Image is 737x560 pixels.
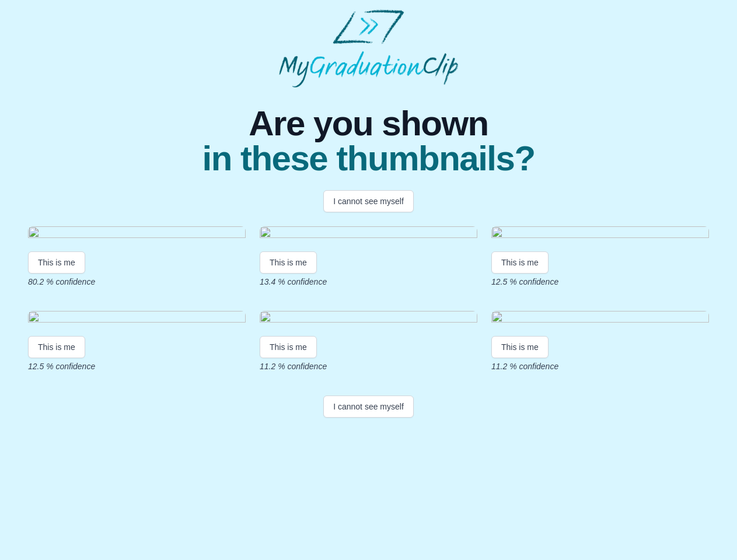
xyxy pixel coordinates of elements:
button: I cannot see myself [323,190,414,212]
p: 13.4 % confidence [260,276,477,288]
button: This is me [28,336,85,358]
button: This is me [28,251,85,274]
p: 11.2 % confidence [491,360,709,372]
img: 7457f4ebe005c7e56dea7fdd60298b1c753a0f3d.gif [260,311,477,327]
p: 80.2 % confidence [28,276,246,288]
img: 99609e0a911f9fb57ee81da515d580e37905bc21.gif [28,311,246,327]
img: MyGraduationClip [279,9,459,87]
button: I cannot see myself [323,395,414,418]
button: This is me [260,336,317,358]
p: 12.5 % confidence [491,276,709,288]
p: 11.2 % confidence [260,360,477,372]
img: de0f8d9f075ddfcb727fb31b2673526ff7cc2332.gif [260,226,477,242]
button: This is me [491,251,549,274]
img: 719844f0354cf7510c66f116ec500cab469bba92.gif [491,226,709,242]
span: Are you shown [202,106,535,141]
button: This is me [491,336,549,358]
img: 1a198a4cd058fb193fb13894ae0b1ffeaed60668.gif [28,226,246,242]
img: ec185cfbdb628a337dd06bb5999fca6e984535dd.gif [491,311,709,327]
button: This is me [260,251,317,274]
p: 12.5 % confidence [28,360,246,372]
span: in these thumbnails? [202,141,535,176]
